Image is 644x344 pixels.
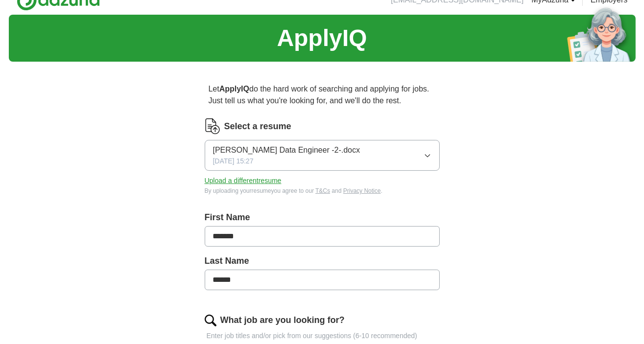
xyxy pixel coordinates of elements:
[205,176,282,186] button: Upload a differentresume
[205,331,440,341] p: Enter job titles and/or pick from our suggestions (6-10 recommended)
[224,120,291,133] label: Select a resume
[219,85,249,93] strong: ApplyIQ
[205,211,440,224] label: First Name
[315,187,330,194] a: T&Cs
[220,314,345,327] label: What job are you looking for?
[205,79,440,111] p: Let do the hard work of searching and applying for jobs. Just tell us what you're looking for, an...
[343,187,381,194] a: Privacy Notice
[205,140,440,171] button: [PERSON_NAME] Data Engineer -2-.docx[DATE] 15:27
[213,156,254,166] span: [DATE] 15:27
[277,21,367,56] h1: ApplyIQ
[213,144,360,156] span: [PERSON_NAME] Data Engineer -2-.docx
[205,254,440,268] label: Last Name
[205,315,216,326] img: search.png
[205,118,220,134] img: CV Icon
[205,186,440,195] div: By uploading your resume you agree to our and .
